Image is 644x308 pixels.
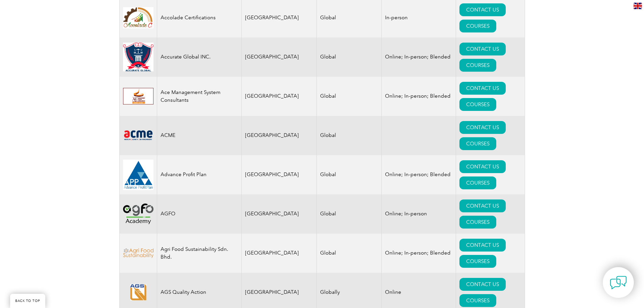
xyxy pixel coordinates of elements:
[634,3,642,9] img: en
[317,38,382,77] td: Global
[157,77,241,116] td: Ace Management System Consultants
[382,155,456,194] td: Online; In-person; Blended
[123,204,153,224] img: 2d900779-188b-ea11-a811-000d3ae11abd-logo.png
[157,38,241,77] td: Accurate Global INC.
[317,234,382,273] td: Global
[157,234,241,273] td: Agri Food Sustainability Sdn. Bhd.
[123,88,153,104] img: 306afd3c-0a77-ee11-8179-000d3ae1ac14-logo.jpg
[241,38,317,77] td: [GEOGRAPHIC_DATA]
[459,216,496,229] a: COURSES
[123,284,153,301] img: e8128bb3-5a91-eb11-b1ac-002248146a66-logo.png
[123,248,153,258] img: f9836cf2-be2c-ed11-9db1-00224814fd52-logo.png
[459,199,506,212] a: CONTACT US
[241,77,317,116] td: [GEOGRAPHIC_DATA]
[317,194,382,234] td: Global
[241,155,317,194] td: [GEOGRAPHIC_DATA]
[459,121,506,134] a: CONTACT US
[459,43,506,55] a: CONTACT US
[459,3,506,16] a: CONTACT US
[382,38,456,77] td: Online; In-person; Blended
[459,176,496,189] a: COURSES
[459,20,496,32] a: COURSES
[241,116,317,155] td: [GEOGRAPHIC_DATA]
[317,77,382,116] td: Global
[157,116,241,155] td: ACME
[610,274,627,291] img: contact-chat.png
[382,194,456,234] td: Online; In-person
[459,294,496,307] a: COURSES
[157,155,241,194] td: Advance Profit Plan
[459,278,506,291] a: CONTACT US
[10,294,45,308] a: BACK TO TOP
[123,160,153,190] img: cd2924ac-d9bc-ea11-a814-000d3a79823d-logo.jpg
[123,129,153,142] img: 0f03f964-e57c-ec11-8d20-002248158ec2-logo.png
[382,234,456,273] td: Online; In-person; Blended
[459,160,506,173] a: CONTACT US
[241,194,317,234] td: [GEOGRAPHIC_DATA]
[459,137,496,150] a: COURSES
[241,234,317,273] td: [GEOGRAPHIC_DATA]
[459,239,506,252] a: CONTACT US
[459,82,506,95] a: CONTACT US
[459,255,496,268] a: COURSES
[459,59,496,72] a: COURSES
[317,116,382,155] td: Global
[459,98,496,111] a: COURSES
[123,7,153,28] img: 1a94dd1a-69dd-eb11-bacb-002248159486-logo.jpg
[157,194,241,234] td: AGFO
[317,155,382,194] td: Global
[382,77,456,116] td: Online; In-person; Blended
[123,43,153,72] img: a034a1f6-3919-f011-998a-0022489685a1-logo.png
